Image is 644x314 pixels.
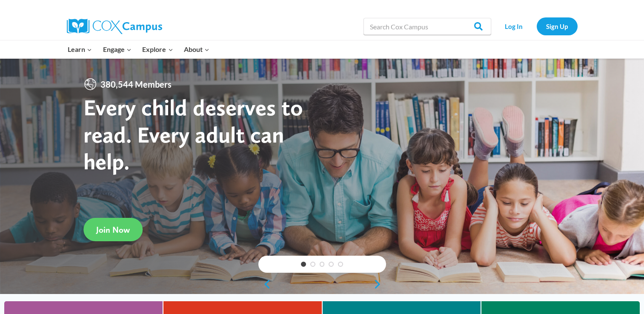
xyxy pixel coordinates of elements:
a: 4 [329,262,334,267]
nav: Secondary Navigation [495,17,578,35]
a: Log In [495,17,532,35]
a: 2 [310,262,315,267]
a: 5 [338,262,343,267]
span: Join Now [96,225,130,235]
a: Sign Up [537,17,578,35]
a: 3 [320,262,325,267]
nav: Primary Navigation [63,40,215,58]
span: 380,544 Members [97,77,175,91]
span: Learn [68,44,92,55]
a: next [373,279,386,289]
a: 1 [301,262,306,267]
span: About [184,44,209,55]
strong: Every child deserves to read. Every adult can help. [83,94,303,175]
span: Engage [103,44,132,55]
input: Search Cox Campus [364,18,491,35]
a: previous [258,279,271,289]
div: content slider buttons [258,276,386,293]
a: Join Now [83,218,143,241]
span: Explore [142,44,173,55]
img: Cox Campus [67,19,162,34]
